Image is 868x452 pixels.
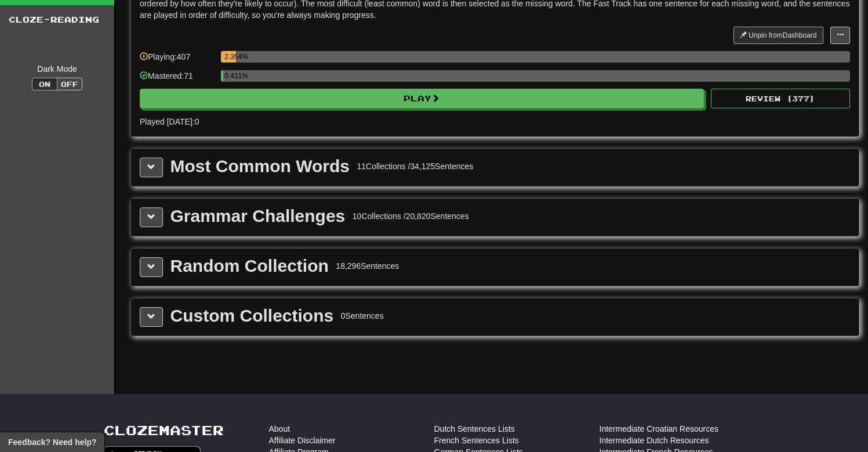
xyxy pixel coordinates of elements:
span: Open feedback widget [8,436,96,448]
div: 11 Collections / 34,125 Sentences [357,161,473,172]
a: French Sentences Lists [434,435,519,446]
span: Played [DATE]: 0 [140,117,199,126]
a: Intermediate Croatian Resources [600,423,718,435]
button: Play [140,89,704,108]
div: Dark Mode [9,63,106,75]
div: Custom Collections [170,307,334,325]
div: Random Collection [170,257,329,275]
div: Grammar Challenges [170,207,346,225]
div: 0 Sentences [341,310,384,322]
button: On [32,78,57,90]
div: 2.354% [224,51,235,63]
a: Clozemaster [104,423,224,438]
a: Dutch Sentences Lists [434,423,515,435]
div: Playing: 407 [140,51,215,70]
a: Intermediate Dutch Resources [600,435,709,446]
div: 18,296 Sentences [336,260,399,272]
div: Mastered: 71 [140,70,215,89]
div: Most Common Words [170,158,350,175]
a: About [269,423,290,435]
a: Affiliate Disclaimer [269,435,336,446]
button: Unpin fromDashboard [733,27,823,44]
button: Off [57,78,82,90]
div: 10 Collections / 20,820 Sentences [353,210,469,222]
button: Review (377) [711,89,850,108]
